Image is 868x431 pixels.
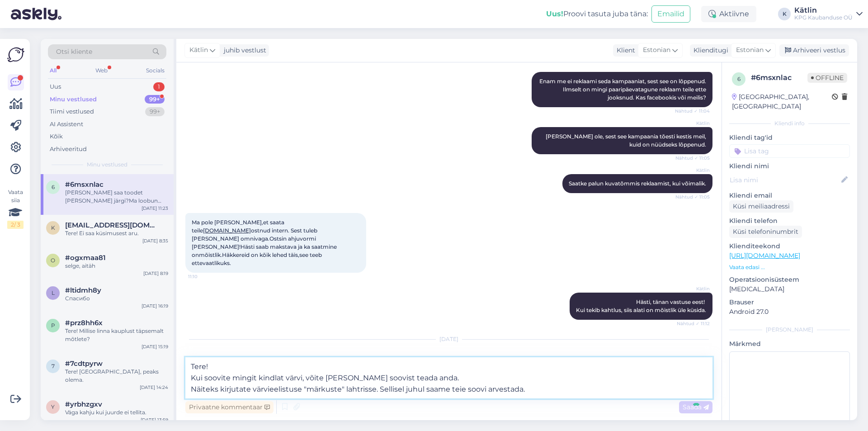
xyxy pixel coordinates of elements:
div: Minu vestlused [50,95,97,104]
div: [DATE] 14:24 [140,384,168,391]
input: Lisa tag [729,144,850,158]
span: Offline [807,73,847,83]
div: [DATE] [185,335,712,343]
div: [DATE] 13:59 [141,417,168,423]
span: o [51,257,55,264]
span: #ogxmaa81 [65,254,106,262]
div: Küsi meiliaadressi [729,200,793,213]
p: Märkmed [729,339,850,349]
div: [DATE] 15:19 [142,343,168,350]
div: 1 [153,82,165,91]
div: All [48,65,58,76]
span: #7cdtpyrw [65,360,103,368]
div: Vaata siia [7,188,24,229]
span: Estonian [736,45,764,55]
div: Web [94,65,109,76]
div: Klient [613,46,635,55]
span: Estonian [643,45,670,55]
a: [DOMAIN_NAME] [203,227,251,234]
div: [DATE] 16:19 [142,303,168,309]
div: 2 / 3 [7,221,24,229]
span: #ltidmh8y [65,286,101,294]
div: # 6msxnlac [751,72,807,83]
div: Proovi tasuta juba täna: [546,9,648,19]
p: Vaata edasi ... [729,263,850,271]
div: Tere! Millise linna kauplust täpsemalt mõtlete? [65,327,168,343]
span: kajaroose803@gmail.com [65,221,159,229]
div: [PERSON_NAME] [729,326,850,334]
span: Ma pole [PERSON_NAME],et saata teile ostnud intern. Sest tuleb [PERSON_NAME] omnivaga.Ostsin ahju... [192,219,338,266]
span: k [51,224,55,231]
div: Uus [50,82,61,91]
div: Arhiveeri vestlus [779,44,849,57]
div: [PERSON_NAME] saa toodet [PERSON_NAME] järgi?Ma loobun ostust, sest ei tea [PERSON_NAME] otsustat... [65,189,168,205]
div: [DATE] 11:23 [142,205,168,212]
span: #prz8hh6x [65,319,103,327]
div: Tiimi vestlused [50,107,94,116]
p: Android 27.0 [729,307,850,317]
div: KPG Kaubanduse OÜ [794,14,853,21]
div: Kliendi info [729,119,850,128]
div: [DATE] 8:35 [142,237,168,244]
p: Kliendi nimi [729,161,850,171]
span: Nähtud ✓ 11:04 [675,108,710,114]
a: [URL][DOMAIN_NAME] [729,251,800,260]
p: Kliendi telefon [729,216,850,226]
span: Otsi kliente [56,47,92,57]
span: Saatke palun kuvatõmmis reklaamist, kui võimalik. [569,180,706,187]
div: Socials [144,65,166,76]
span: Nähtud ✓ 11:05 [675,155,710,161]
p: Brauser [729,298,850,307]
div: [GEOGRAPHIC_DATA], [GEOGRAPHIC_DATA] [732,92,832,111]
span: [PERSON_NAME] ole, sest see kampaania tõesti kestis meil, kuid on nüüdseks lõppenud. [546,133,708,148]
p: Kliendi email [729,191,850,200]
p: Operatsioonisüsteem [729,275,850,284]
p: [MEDICAL_DATA] [729,284,850,294]
span: #yrbhzgxv [65,400,102,408]
p: Kliendi tag'id [729,133,850,142]
div: Tere! [GEOGRAPHIC_DATA], peaks olema. [65,368,168,384]
div: 99+ [145,95,165,104]
span: #6msxnlac [65,180,104,189]
div: Klienditugi [690,46,728,55]
div: 99+ [145,107,165,116]
span: Nähtud ✓ 11:12 [676,320,710,327]
div: Tere! Ei saa küsimusest aru. [65,229,168,237]
a: KätlinKPG Kaubanduse OÜ [794,7,863,21]
span: 11:10 [188,273,222,280]
img: Askly Logo [7,46,24,63]
span: Enam me ei reklaami seda kampaaniat, sest see on lõppenud. Ilmselt on mingi paaripäevatagune rekl... [539,78,708,101]
p: Klienditeekond [729,242,850,251]
span: Kätlin [676,120,710,127]
div: Väga kahju kui juurde ei tellita. [65,408,168,417]
span: 6 [52,184,55,190]
div: Спасибо [65,294,168,303]
div: AI Assistent [50,120,83,129]
div: Aktiivne [701,6,756,22]
div: K [778,8,791,20]
span: Minu vestlused [87,161,127,169]
div: juhib vestlust [220,46,266,55]
span: Kätlin [676,285,710,292]
span: 6 [737,76,741,82]
span: Hästi, tänan vastuse eest! Kui tekib kahtlus, siis alati on mõistlik üle küsida. [576,298,706,313]
div: [DATE] 8:19 [143,270,168,277]
span: l [52,289,55,296]
b: Uus! [546,9,563,18]
input: Lisa nimi [730,175,840,185]
span: y [51,403,55,410]
div: Küsi telefoninumbrit [729,226,802,238]
span: Kätlin [676,167,710,174]
div: selge, aitäh [65,262,168,270]
span: Nähtud ✓ 11:05 [675,194,710,200]
span: Kätlin [189,45,208,55]
span: p [51,322,55,329]
button: Emailid [651,5,690,23]
span: 7 [52,363,55,369]
div: Kõik [50,132,63,141]
div: Arhiveeritud [50,145,87,154]
div: Kätlin [794,7,853,14]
